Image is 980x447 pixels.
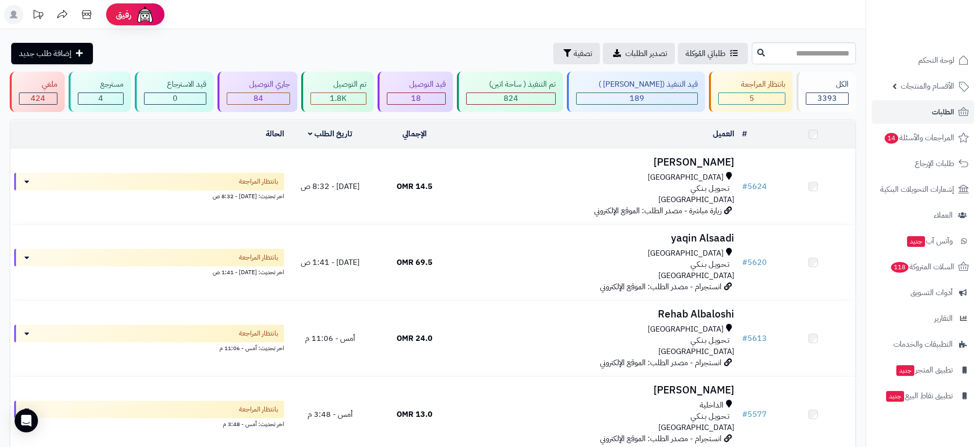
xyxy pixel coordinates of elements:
h3: Rehab Albaloshi [461,309,734,320]
span: جديد [896,365,914,376]
span: جديد [907,236,925,247]
div: اخر تحديث: أمس - 11:06 م [14,342,284,353]
div: Open Intercom Messenger [15,409,38,432]
a: أدوات التسويق [872,281,974,304]
a: إشعارات التحويلات البنكية [872,178,974,201]
span: أمس - 11:06 م [305,333,355,344]
span: [DATE] - 8:32 ص [301,181,360,192]
span: بانتظار المراجعة [239,405,278,414]
a: طلباتي المُوكلة [678,43,748,64]
a: تطبيق نقاط البيعجديد [872,384,974,408]
span: الأقسام والمنتجات [901,79,954,93]
span: بانتظار المراجعة [239,329,278,338]
span: 5 [749,93,754,104]
span: [GEOGRAPHIC_DATA] [648,324,724,335]
span: أمس - 3:48 م [308,409,353,420]
a: #5577 [742,409,767,420]
span: تـحـويـل بـنـكـي [690,183,729,194]
span: # [742,409,747,420]
a: تصدير الطلبات [603,43,675,64]
span: 824 [504,93,518,104]
a: المراجعات والأسئلة14 [872,126,974,149]
span: إضافة طلب جديد [19,48,72,59]
a: الكل3393 [795,72,858,112]
div: مسترجع [78,79,124,90]
a: #5620 [742,257,767,268]
div: تم التنفيذ ( ساحة اتين) [466,79,556,90]
span: 189 [630,93,644,104]
span: الطلبات [932,105,954,119]
span: [GEOGRAPHIC_DATA] [658,422,734,433]
span: بانتظار المراجعة [239,177,278,186]
div: اخر تحديث: [DATE] - 8:32 ص [14,190,284,201]
a: التطبيقات والخدمات [872,333,974,356]
a: # [742,128,747,140]
span: [GEOGRAPHIC_DATA] [658,194,734,205]
span: 3393 [817,93,837,104]
span: أدوات التسويق [910,286,953,299]
a: #5624 [742,181,767,192]
a: إضافة طلب جديد [11,43,93,64]
div: 1845 [311,93,366,104]
div: الكل [806,79,849,90]
span: رفيق [116,9,131,20]
span: لوحة التحكم [918,54,954,67]
span: تطبيق نقاط البيع [885,389,953,403]
span: وآتس آب [906,234,953,248]
a: تحديثات المنصة [26,5,50,27]
a: العميل [713,128,734,140]
span: السلات المتروكة [890,260,954,274]
div: 84 [227,93,290,104]
span: # [742,181,747,192]
a: قيد التوصيل 18 [376,72,455,112]
img: ai-face.png [135,5,155,24]
h3: [PERSON_NAME] [461,157,734,168]
a: تم التنفيذ ( ساحة اتين) 824 [455,72,565,112]
span: طلبات الإرجاع [915,157,954,170]
span: المراجعات والأسئلة [884,131,954,145]
span: انستجرام - مصدر الطلب: الموقع الإلكتروني [600,433,722,445]
a: جاري التوصيل 84 [216,72,300,112]
span: 18 [411,93,421,104]
div: 18 [387,93,446,104]
div: 4 [78,93,124,104]
div: 424 [19,93,57,104]
span: [GEOGRAPHIC_DATA] [658,270,734,281]
div: 5 [719,93,785,104]
span: تطبيق المتجر [895,363,953,377]
span: # [742,257,747,268]
a: #5613 [742,333,767,344]
div: بانتظار المراجعة [718,79,785,90]
div: قيد الاسترجاع [144,79,206,90]
a: طلبات الإرجاع [872,152,974,175]
a: الطلبات [872,100,974,124]
span: الداخلية [700,400,724,411]
a: ملغي 424 [8,72,67,112]
a: وآتس آبجديد [872,229,974,253]
img: logo-2.png [914,26,971,47]
span: انستجرام - مصدر الطلب: الموقع الإلكتروني [600,357,722,369]
span: 1.8K [330,93,346,104]
span: 69.5 OMR [397,257,433,268]
span: تـحـويـل بـنـكـي [690,411,729,422]
span: جديد [886,391,904,402]
span: التطبيقات والخدمات [893,337,953,351]
span: تصدير الطلبات [625,48,667,59]
span: 4 [98,93,103,104]
a: تاريخ الطلب [308,128,352,140]
a: تطبيق المتجرجديد [872,358,974,382]
span: تـحـويـل بـنـكـي [690,335,729,346]
span: [GEOGRAPHIC_DATA] [658,346,734,357]
h3: yaqin Alsaadi [461,233,734,244]
div: ملغي [19,79,57,90]
a: الإجمالي [402,128,427,140]
div: 189 [577,93,698,104]
div: 824 [467,93,555,104]
div: تم التوصيل [310,79,366,90]
a: مسترجع 4 [67,72,133,112]
span: [DATE] - 1:41 ص [301,257,360,268]
span: 84 [254,93,263,104]
span: تـحـويـل بـنـكـي [690,259,729,270]
div: اخر تحديث: أمس - 3:48 م [14,418,284,428]
a: الحالة [266,128,284,140]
